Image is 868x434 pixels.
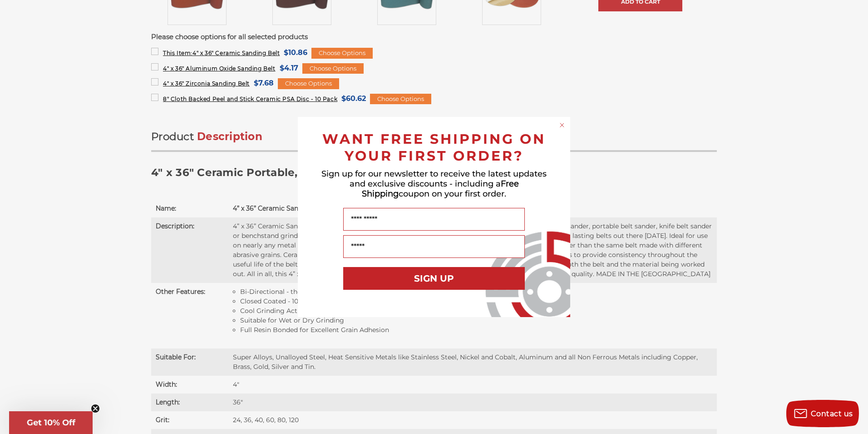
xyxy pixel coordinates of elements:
button: Close dialog [557,121,567,130]
span: Contact us [811,409,853,418]
span: Free Shipping [362,179,519,199]
button: Contact us [786,400,859,427]
span: WANT FREE SHIPPING ON YOUR FIRST ORDER? [322,131,546,164]
button: SIGN UP [343,267,525,290]
span: Sign up for our newsletter to receive the latest updates and exclusive discounts - including a co... [321,169,547,199]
